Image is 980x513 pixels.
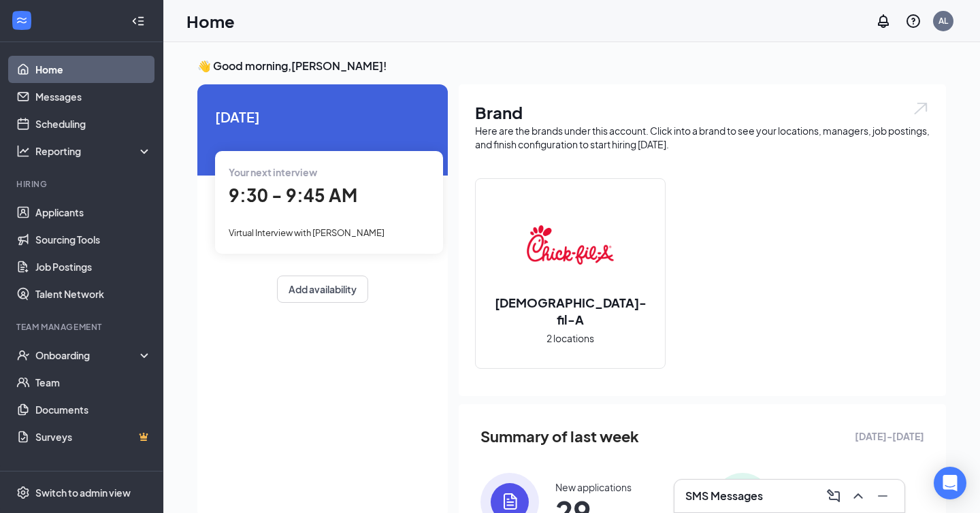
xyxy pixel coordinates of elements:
[229,227,385,238] span: Virtual Interview with [PERSON_NAME]
[229,166,317,178] span: Your next interview
[215,106,430,127] span: [DATE]
[16,178,149,190] div: Hiring
[35,423,152,450] a: SurveysCrown
[35,110,152,137] a: Scheduling
[875,13,892,29] svg: Notifications
[35,199,152,226] a: Applicants
[35,396,152,423] a: Documents
[131,14,145,28] svg: Collapse
[847,485,869,507] button: ChevronUp
[475,124,930,151] div: Here are the brands under this account. Click into a brand to see your locations, managers, job p...
[938,15,948,27] div: AL
[826,488,842,504] svg: ComposeMessage
[277,276,368,303] button: Add availability
[35,369,152,396] a: Team
[35,348,140,362] div: Onboarding
[850,488,866,504] svg: ChevronUp
[476,294,665,328] h2: [DEMOGRAPHIC_DATA]-fil-A
[35,280,152,308] a: Talent Network
[905,13,921,29] svg: QuestionInfo
[555,480,632,494] div: New applications
[35,56,152,83] a: Home
[16,486,30,499] svg: Settings
[527,201,614,288] img: Chick-fil-A
[35,253,152,280] a: Job Postings
[872,485,894,507] button: Minimize
[855,429,924,444] span: [DATE] - [DATE]
[823,485,845,507] button: ComposeMessage
[685,489,763,503] h3: SMS Messages
[16,144,30,158] svg: Analysis
[186,10,235,33] h1: Home
[229,184,357,206] span: 9:30 - 9:45 AM
[35,226,152,253] a: Sourcing Tools
[912,101,930,116] img: open.6027fd2a22e1237b5b06.svg
[475,101,930,124] h1: Brand
[934,467,966,499] div: Open Intercom Messenger
[35,83,152,110] a: Messages
[35,486,131,499] div: Switch to admin view
[15,14,29,27] svg: WorkstreamLogo
[875,488,891,504] svg: Minimize
[546,331,594,346] span: 2 locations
[35,144,152,158] div: Reporting
[480,425,639,448] span: Summary of last week
[197,59,946,73] h3: 👋 Good morning, [PERSON_NAME] !
[16,321,149,333] div: Team Management
[16,348,30,362] svg: UserCheck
